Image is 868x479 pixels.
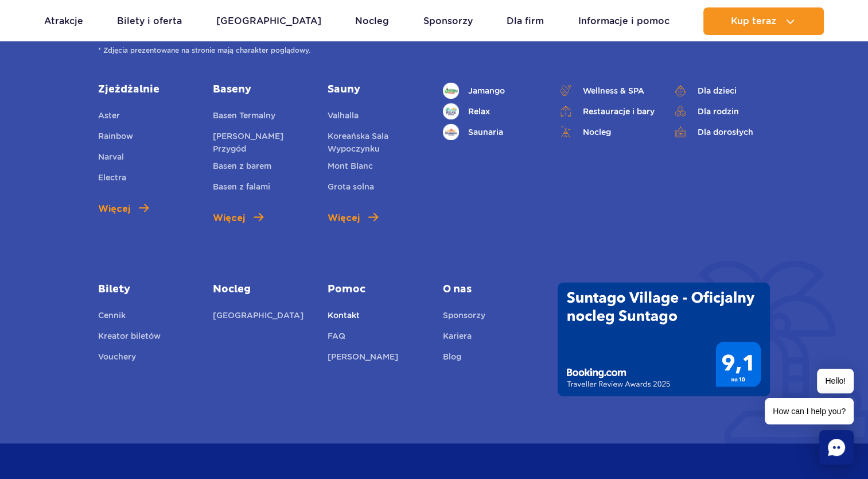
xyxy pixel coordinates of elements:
[98,309,126,325] a: Cennik
[355,7,389,35] a: Nocleg
[507,7,544,35] a: Dla firm
[423,7,473,35] a: Sponsorzy
[443,124,540,140] a: Saunaria
[817,369,854,393] span: Hello!
[213,130,310,155] a: [PERSON_NAME] Przygód
[558,103,655,119] a: Restauracje i bary
[328,111,359,120] span: Valhalla
[443,350,461,366] a: Blog
[328,309,360,325] a: Kontakt
[765,398,854,424] span: How can I help you?
[213,309,303,325] a: [GEOGRAPHIC_DATA]
[558,283,770,396] img: Traveller Review Awards 2025' od Booking.com dla Suntago Village - wynik 9.1/10
[328,109,359,125] a: Valhalla
[98,350,136,366] a: Vouchery
[443,309,485,325] a: Sponsorzy
[672,83,770,99] a: Dla dzieci
[213,211,263,225] a: Więcej
[731,16,776,26] span: Kup teraz
[98,152,124,161] span: Narval
[819,430,854,465] div: Chat
[328,180,374,196] a: Grota solna
[578,7,670,35] a: Informacje i pomoc
[98,130,133,146] a: Rainbow
[328,211,378,225] a: Więcej
[328,330,345,346] a: FAQ
[328,130,425,155] a: Koreańska Sala Wypoczynku
[98,150,124,167] a: Narval
[443,283,540,296] span: O nas
[117,7,182,35] a: Bilety i oferta
[213,83,310,96] a: Baseny
[328,283,425,296] a: Pomoc
[558,83,655,99] a: Wellness & SPA
[98,202,130,216] span: Więcej
[98,83,196,96] a: Zjeżdżalnie
[583,84,644,97] span: Wellness & SPA
[328,160,373,176] a: Mont Blanc
[443,103,540,119] a: Relax
[44,7,83,35] a: Atrakcje
[98,132,133,141] span: Rainbow
[443,330,472,346] a: Kariera
[672,124,770,140] a: Dla dorosłych
[213,160,271,176] a: Basen z barem
[216,7,321,35] a: [GEOGRAPHIC_DATA]
[213,283,310,296] a: Nocleg
[328,350,398,366] a: [PERSON_NAME]
[98,283,196,296] a: Bilety
[558,124,655,140] a: Nocleg
[468,84,505,97] span: Jamango
[98,202,149,216] a: Więcej
[98,109,120,125] a: Aster
[213,180,270,196] a: Basen z falami
[703,7,824,35] button: Kup teraz
[328,211,360,225] span: Więcej
[98,330,161,346] a: Kreator biletów
[328,161,373,171] span: Mont Blanc
[213,211,245,225] span: Więcej
[98,45,770,56] span: * Zdjęcia prezentowane na stronie mają charakter poglądowy.
[98,171,126,187] a: Electra
[328,83,425,96] a: Sauny
[213,109,275,125] a: Basen Termalny
[443,83,540,99] a: Jamango
[672,103,770,119] a: Dla rodzin
[98,111,120,120] span: Aster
